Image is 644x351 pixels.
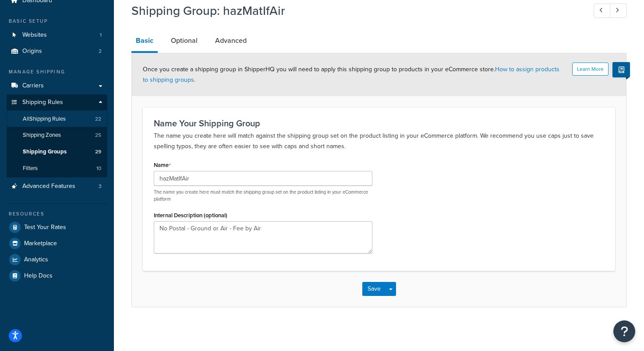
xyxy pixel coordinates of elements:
a: Shipping Groups29 [7,144,107,160]
span: Help Docs [24,272,53,280]
span: Shipping Zones [23,132,61,139]
span: 22 [95,115,101,123]
p: The name you create here will match against the shipping group set on the product listing in your... [154,131,604,152]
li: Shipping Rules [7,94,107,177]
a: Marketplace [7,236,107,251]
span: Shipping Rules [22,99,63,106]
textarea: No Postal - Ground or Air - Fee by Air [154,221,372,254]
h1: Shipping Group: hazMatIfAir [131,2,577,19]
div: Manage Shipping [7,68,107,76]
span: Once you create a shipping group in ShipperHQ you will need to apply this shipping group to produ... [143,65,559,84]
a: Origins2 [7,43,107,59]
a: Websites1 [7,27,107,43]
div: Resources [7,210,107,218]
li: Origins [7,43,107,59]
span: 25 [95,132,101,139]
span: Advanced Features [22,183,75,190]
li: Shipping Groups [7,144,107,160]
span: 10 [96,165,101,172]
a: Advanced Features3 [7,178,107,195]
span: Carriers [22,82,44,90]
li: Shipping Zones [7,127,107,143]
a: Filters10 [7,160,107,177]
button: Save [362,282,386,296]
h3: Name Your Shipping Group [154,118,604,128]
li: Websites [7,27,107,43]
a: Carriers [7,78,107,94]
span: Test Your Rates [24,224,66,231]
a: Previous Record [594,3,611,18]
li: Advanced Features [7,178,107,195]
a: Basic [131,30,158,53]
span: Filters [23,165,38,172]
span: Websites [22,31,47,39]
span: 2 [99,48,102,55]
button: Open Resource Center [613,320,635,342]
button: Show Help Docs [612,62,630,77]
span: Shipping Groups [23,148,67,156]
span: 3 [99,183,102,190]
a: Analytics [7,252,107,268]
li: Filters [7,160,107,177]
a: Help Docs [7,268,107,284]
label: Internal Description (optional) [154,212,227,219]
a: Test Your Rates [7,219,107,235]
button: Learn More [572,63,609,76]
a: AllShipping Rules22 [7,111,107,127]
span: 29 [95,148,101,156]
a: Shipping Zones25 [7,127,107,143]
a: Optional [166,30,202,51]
a: Advanced [211,30,251,51]
span: 1 [100,31,102,39]
a: Shipping Rules [7,94,107,111]
label: Name [154,162,171,169]
span: All Shipping Rules [23,115,66,123]
a: Next Record [610,3,627,18]
div: Basic Setup [7,17,107,25]
span: Analytics [24,256,48,264]
span: Origins [22,48,42,55]
span: Marketplace [24,240,57,247]
p: The name you create here must match the shipping group set on the product listing in your eCommer... [154,189,372,202]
